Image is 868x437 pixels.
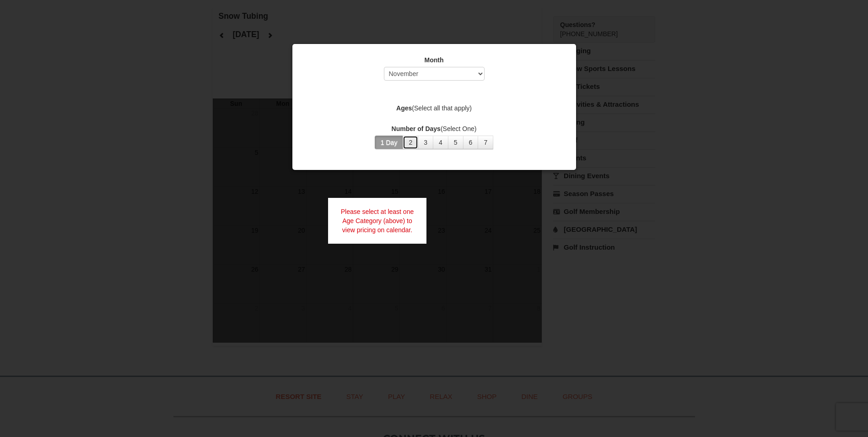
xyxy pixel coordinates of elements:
[392,125,441,132] strong: Number of Days
[418,136,433,149] button: 3
[478,136,493,149] button: 7
[463,136,479,149] button: 6
[448,136,464,149] button: 5
[403,136,418,149] button: 2
[375,136,404,149] button: 1 Day
[328,198,427,244] div: Please select at least one Age Category (above) to view pricing on calendar.
[304,124,565,133] label: (Select One)
[396,104,412,112] strong: Ages
[433,136,448,149] button: 4
[304,104,565,113] label: (Select all that apply)
[425,56,444,64] strong: Month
